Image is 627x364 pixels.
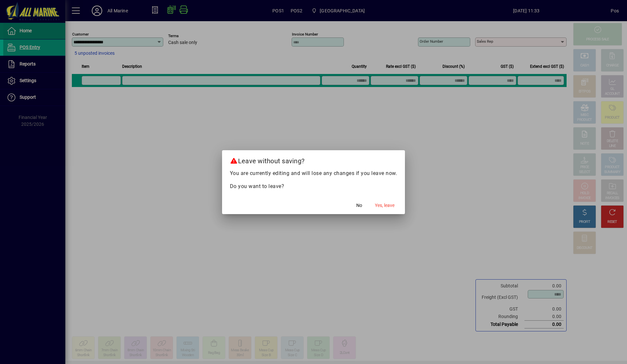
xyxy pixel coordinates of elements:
[372,200,397,211] button: Yes, leave
[230,182,397,190] p: Do you want to leave?
[222,150,405,169] h2: Leave without saving?
[375,202,394,209] span: Yes, leave
[356,202,362,209] span: No
[230,169,397,177] p: You are currently editing and will lose any changes if you leave now.
[349,200,370,211] button: No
